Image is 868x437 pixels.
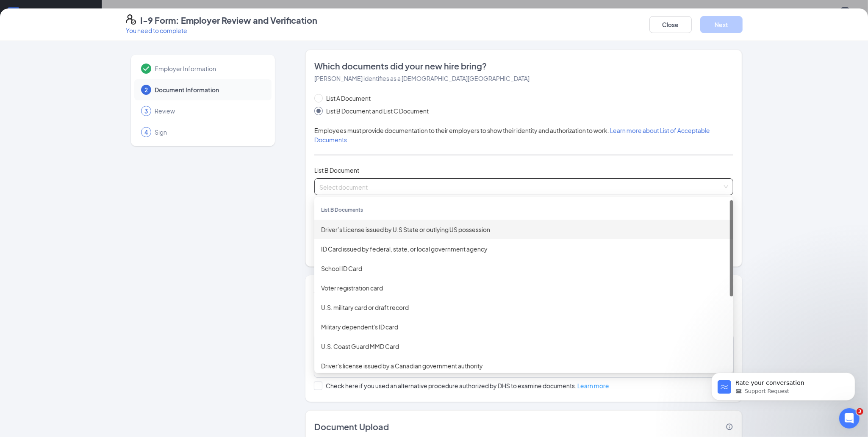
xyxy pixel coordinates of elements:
[857,408,863,415] span: 3
[321,244,727,254] div: ID Card issued by federal, state, or local government agency
[321,283,727,293] div: Voter registration card
[144,107,148,115] span: 3
[141,64,151,74] svg: Checkmark
[649,16,692,33] button: Close
[140,14,317,26] h4: I-9 Form: Employer Review and Verification
[700,16,743,33] button: Next
[126,14,136,25] svg: FormI9EVerifyIcon
[314,284,406,295] span: Additional information
[323,94,374,103] span: List A Document
[155,107,263,115] span: Review
[839,408,860,429] iframe: Intercom live chat
[321,225,727,234] div: Driver’s License issued by U.S State or outlying US possession
[321,207,363,213] span: List B Documents
[155,86,263,94] span: Document Information
[321,303,727,312] div: U.S. military card or draft record
[323,106,432,116] span: List B Document and List C Document
[314,60,733,72] span: Which documents did your new hire bring?
[126,26,317,35] p: You need to complete
[577,382,609,390] a: Learn more
[314,127,710,144] span: Employees must provide documentation to their employers to show their identity and authorization ...
[314,310,716,327] span: Provide all notes relating employment authorization stamps or receipts, extensions, additional do...
[314,421,389,433] span: Document Upload
[155,64,263,73] span: Employer Information
[321,322,727,332] div: Military dependent's ID card
[314,166,359,174] span: List B Document
[699,355,868,414] iframe: Intercom notifications message
[726,423,733,431] svg: Info
[155,128,263,136] span: Sign
[314,75,530,82] span: [PERSON_NAME] identifies as a [DEMOGRAPHIC_DATA][GEOGRAPHIC_DATA]
[144,128,148,136] span: 4
[144,86,148,94] span: 2
[321,361,727,371] div: Driver's license issued by a Canadian government authority
[326,382,609,390] div: Check here if you used an alternative procedure authorized by DHS to examine documents.
[321,264,727,273] div: School ID Card
[321,342,727,351] div: U.S. Coast Guard MMD Card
